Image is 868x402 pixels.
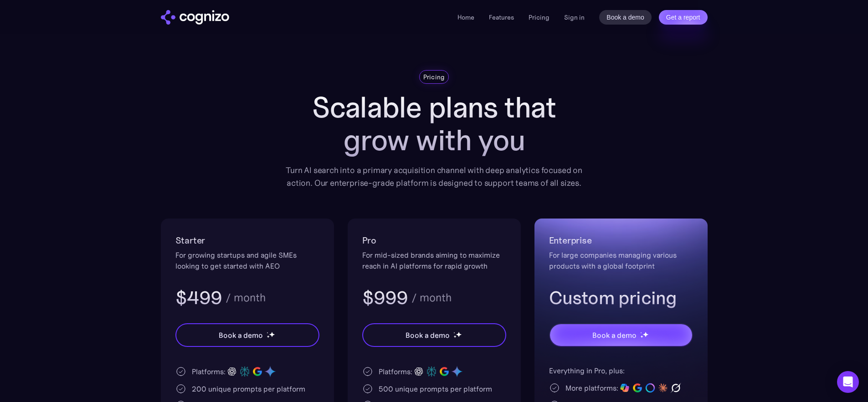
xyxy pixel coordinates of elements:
[406,330,449,341] div: Book a demo
[457,13,474,21] a: Home
[549,233,693,248] h2: Enterprise
[837,371,859,393] div: Open Intercom Messenger
[269,331,275,337] img: star
[592,330,636,341] div: Book a demo
[549,323,693,347] a: Book a demostarstarstar
[423,72,445,81] div: Pricing
[175,323,319,347] a: Book a demostarstarstar
[640,335,643,338] img: star
[362,249,506,271] div: For mid-sized brands aiming to maximize reach in AI platforms for rapid growth
[192,383,305,394] div: 200 unique prompts per platform
[267,332,268,333] img: star
[362,286,408,310] h3: $999
[529,13,550,21] a: Pricing
[279,91,589,157] h1: Scalable plans that grow with you
[453,335,457,338] img: star
[362,233,506,248] h2: Pro
[549,286,693,310] h3: Custom pricing
[175,249,319,271] div: For growing startups and agile SMEs looking to get started with AEO
[453,332,455,333] img: star
[411,292,452,303] div: / month
[175,286,222,310] h3: $499
[640,332,642,333] img: star
[175,233,319,248] h2: Starter
[362,323,506,347] a: Book a demostarstarstar
[219,330,262,341] div: Book a demo
[456,331,462,337] img: star
[226,292,266,303] div: / month
[267,335,270,338] img: star
[279,164,589,189] div: Turn AI search into a primary acquisition channel with deep analytics focused on action. Our ente...
[379,383,492,394] div: 500 unique prompts per platform
[565,382,618,393] div: More platforms:
[549,365,693,376] div: Everything in Pro, plus:
[659,10,708,25] a: Get a report
[599,10,652,25] a: Book a demo
[549,249,693,271] div: For large companies managing various products with a global footprint
[192,366,226,377] div: Platforms:
[564,12,585,23] a: Sign in
[379,366,412,377] div: Platforms:
[161,10,229,25] img: cognizo logo
[642,331,648,337] img: star
[161,10,229,25] a: home
[489,13,514,21] a: Features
